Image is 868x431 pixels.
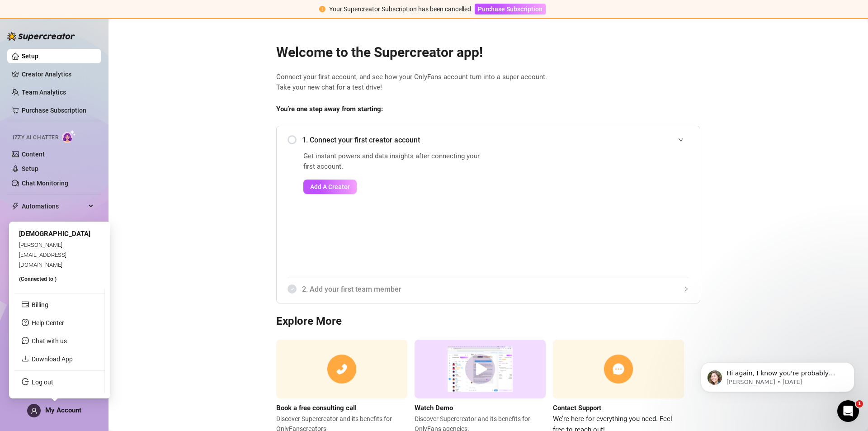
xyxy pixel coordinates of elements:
span: My Account [45,406,81,414]
h3: Explore More [276,314,700,329]
a: Purchase Subscription [22,107,86,114]
div: 2. Add your first team member [288,278,689,300]
a: Content [22,151,45,158]
div: 1. Connect your first creator account [288,129,689,151]
span: Connect your first account, and see how your OnlyFans account turn into a super account. Take you... [276,72,700,93]
strong: Book a free consulting call [276,404,357,412]
a: Setup [22,165,38,172]
a: Team Analytics [22,89,66,96]
a: Chat Monitoring [22,180,68,187]
span: [PERSON_NAME][EMAIL_ADDRESS][DOMAIN_NAME] [19,242,66,269]
button: Purchase Subscription [475,4,546,14]
span: Add A Creator [310,183,350,190]
iframe: Add Creators [508,151,689,267]
strong: You’re one step away from starting: [276,105,383,113]
li: Log out [14,375,104,389]
span: Chat with us [32,337,67,345]
span: Your Supercreator Subscription has been cancelled [329,5,471,13]
li: Billing [14,298,104,312]
span: Izzy AI Chatter [13,133,58,142]
span: 1 [856,400,863,407]
a: Download App [32,355,73,363]
span: [DEMOGRAPHIC_DATA] [19,230,90,238]
a: Help Center [32,319,64,327]
button: Add A Creator [303,180,357,194]
a: Billing [32,301,48,308]
a: Purchase Subscription [475,5,546,13]
a: Log out [32,379,53,386]
iframe: Intercom live chat [837,400,859,422]
img: AI Chatter [62,130,76,143]
img: contact support [553,340,684,399]
span: 2. Add your first team member [302,284,689,295]
span: exclamation-circle [319,6,325,12]
a: Setup [22,52,38,60]
img: logo-BBDzfeDw.svg [7,32,75,41]
span: collapsed [684,286,689,292]
iframe: Intercom notifications message [687,343,868,407]
span: user [31,407,38,414]
span: Chat Copilot [22,217,86,232]
span: Get instant powers and data insights after connecting your first account. [303,151,486,172]
a: Creator Analytics [22,67,94,81]
img: consulting call [276,340,407,399]
span: expanded [678,137,684,142]
span: (Connected to ) [19,276,57,282]
span: Purchase Subscription [478,5,542,13]
span: message [22,337,29,344]
strong: Contact Support [553,404,601,412]
strong: Watch Demo [415,404,453,412]
img: supercreator demo [415,340,546,399]
span: 1. Connect your first creator account [302,134,689,146]
span: thunderbolt [12,203,19,210]
a: Add A Creator [303,180,486,194]
h2: Welcome to the Supercreator app! [276,44,700,61]
span: Automations [22,199,86,213]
